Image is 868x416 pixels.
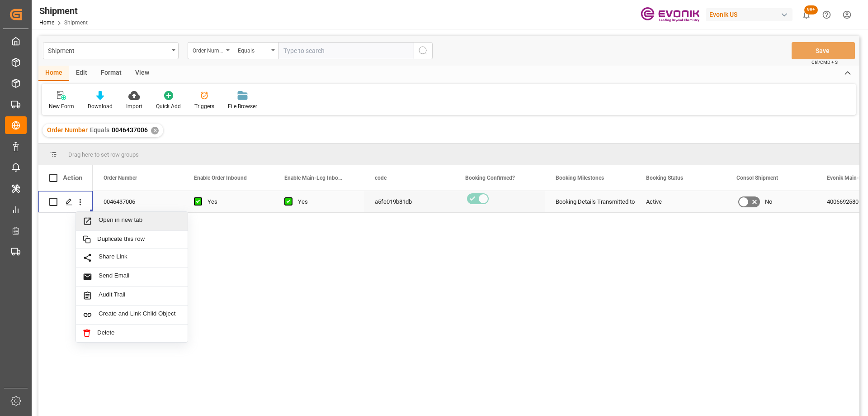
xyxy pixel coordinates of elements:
[208,191,263,212] div: Yes
[375,175,387,181] span: code
[816,5,837,25] button: Help Center
[43,42,179,59] button: open menu
[93,191,183,212] div: 0046437006
[194,175,247,181] span: Enable Order Inbound
[104,175,137,181] span: Order Number
[90,126,109,134] span: Equals
[39,19,54,26] a: Home
[556,191,624,212] div: Booking Details Transmitted to SAP
[126,102,142,110] div: Import
[556,175,604,181] span: Booking Milestones
[63,174,82,182] div: Action
[804,5,818,14] span: 99+
[233,42,278,59] button: open menu
[736,175,778,181] span: Consol Shipment
[298,191,353,212] div: Yes
[765,191,772,212] span: No
[94,66,128,81] div: Format
[646,175,683,181] span: Booking Status
[69,66,94,81] div: Edit
[641,7,699,23] img: Evonik-brand-mark-Deep-Purple-RGB.jpeg_1700498283.jpeg
[48,44,169,56] div: Shipment
[39,4,88,18] div: Shipment
[156,102,181,110] div: Quick Add
[284,175,345,181] span: Enable Main-Leg Inbound
[646,191,715,212] div: Active
[49,102,74,110] div: New Form
[796,5,816,25] button: show 100 new notifications
[151,127,159,134] div: ✕
[414,42,433,59] button: search button
[47,126,88,134] span: Order Number
[88,102,113,110] div: Download
[792,42,855,59] button: Save
[188,42,233,59] button: open menu
[112,126,148,134] span: 0046437006
[38,191,93,213] div: Press SPACE to select this row.
[811,59,838,66] span: Ctrl/CMD + S
[238,44,269,55] div: Equals
[68,151,139,158] span: Drag here to set row groups
[706,8,793,21] div: Evonik US
[228,102,257,110] div: File Browser
[128,66,156,81] div: View
[194,102,214,110] div: Triggers
[278,42,414,59] input: Type to search
[193,44,223,55] div: Order Number
[706,6,796,23] button: Evonik US
[38,66,69,81] div: Home
[465,175,515,181] span: Booking Confirmed?
[364,191,454,212] div: a5fe019b81db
